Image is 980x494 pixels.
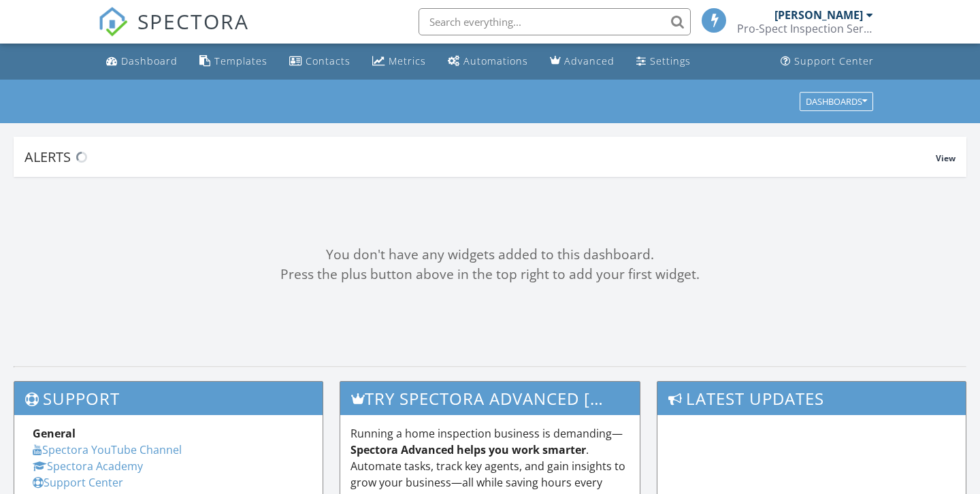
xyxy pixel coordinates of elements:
a: Templates [194,49,273,74]
img: The Best Home Inspection Software - Spectora [98,7,128,37]
input: Search everything... [419,8,691,35]
div: Dashboard [121,54,178,67]
div: Settings [650,54,691,67]
a: Metrics [367,49,431,74]
div: Advanced [564,54,615,67]
strong: General [33,426,76,441]
div: Alerts [24,148,936,166]
a: Advanced [544,49,620,74]
div: [PERSON_NAME] [774,8,863,22]
div: Automations [463,54,528,67]
span: View [936,152,955,164]
div: Press the plus button above in the top right to add your first widget. [14,265,966,284]
div: Metrics [389,54,426,67]
a: Support Center [775,49,879,74]
strong: Spectora Advanced helps you work smarter [350,442,586,457]
a: Support Center [33,475,123,490]
a: Dashboard [101,49,183,74]
h3: Latest Updates [657,382,966,415]
div: You don't have any widgets added to this dashboard. [14,245,966,265]
a: Spectora YouTube Channel [33,442,182,457]
a: Spectora Academy [33,459,143,474]
div: Support Center [794,54,874,67]
div: Pro-Spect Inspection Services Jacksonville Division [737,22,873,35]
div: Contacts [306,54,350,67]
a: Settings [631,49,696,74]
a: Contacts [284,49,356,74]
span: SPECTORA [137,7,249,35]
a: Automations (Basic) [442,49,534,74]
button: Dashboards [800,92,873,111]
h3: Try spectora advanced [DATE] [340,382,640,415]
div: Dashboards [806,97,867,106]
div: Templates [214,54,267,67]
h3: Support [14,382,323,415]
a: SPECTORA [98,18,249,47]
